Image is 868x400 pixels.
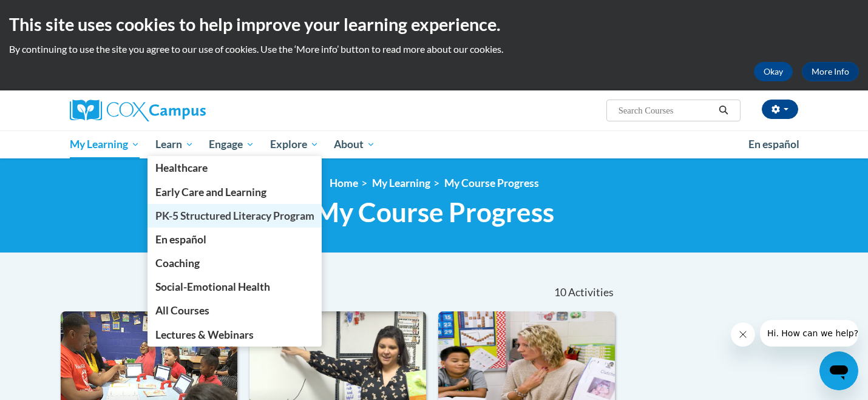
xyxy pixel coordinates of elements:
span: Social-Emotional Health [155,280,270,293]
img: Cox Campus [70,100,206,121]
span: Coaching [155,257,200,269]
a: My Learning [62,131,147,158]
button: Account Settings [762,100,798,119]
a: My Course Progress [444,177,539,189]
span: Learn [155,137,194,152]
p: By continuing to use the site you agree to our use of cookies. Use the ‘More info’ button to read... [9,42,859,56]
a: PK-5 Structured Literacy Program [147,204,322,228]
iframe: Button to launch messaging window [819,351,858,390]
span: Activities [568,286,614,299]
span: My Course Progress [314,196,554,228]
a: Home [330,177,358,189]
span: En español [748,138,799,151]
a: Early Care and Learning [147,180,322,204]
a: Coaching [147,251,322,275]
a: Healthcare [147,156,322,180]
span: All Courses [155,304,209,317]
span: PK-5 Structured Literacy Program [155,209,314,222]
a: About [327,131,384,158]
a: Social-Emotional Health [147,275,322,299]
iframe: Close message [731,322,755,347]
span: Explore [270,137,319,152]
span: Engage [209,137,254,152]
iframe: Message from company [760,320,858,347]
span: Healthcare [155,161,208,174]
span: Lectures & Webinars [155,328,254,341]
a: Explore [262,131,327,158]
span: My Learning [70,137,140,152]
a: En español [147,228,322,251]
a: My Learning [372,177,430,189]
h2: This site uses cookies to help improve your learning experience. [9,12,859,36]
a: Lectures & Webinars [147,323,322,347]
a: Cox Campus [70,100,300,121]
button: Okay [754,62,793,81]
a: En español [741,132,807,157]
span: Early Care and Learning [155,186,266,198]
a: All Courses [147,299,322,322]
span: About [334,137,375,152]
a: More Info [802,62,859,81]
a: Engage [201,131,262,158]
input: Search Courses [617,103,714,118]
div: Main menu [52,131,816,158]
span: 10 [554,286,566,299]
span: En español [155,233,206,246]
button: Search [714,103,733,118]
a: Learn [147,131,202,158]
